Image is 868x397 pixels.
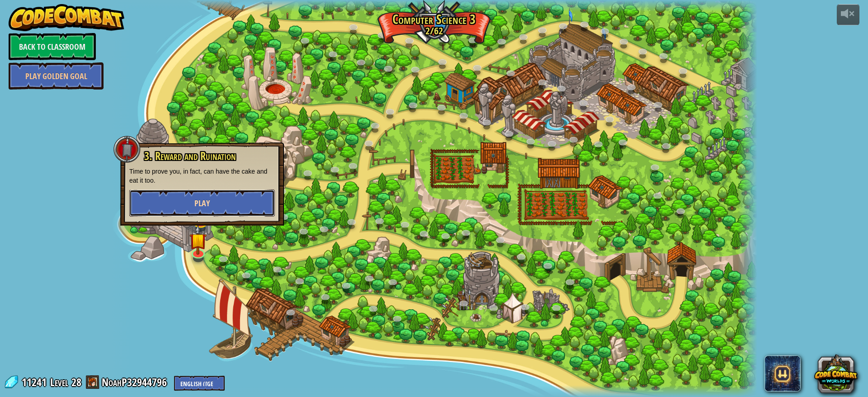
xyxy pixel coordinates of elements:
span: 28 [71,375,81,389]
span: Play [194,198,210,209]
a: NoahP32944796 [102,375,170,389]
img: CodeCombat - Learn how to code by playing a game [9,4,124,31]
span: 3. Reward and Ruination [144,148,236,164]
button: Adjust volume [837,4,859,25]
span: 11241 [22,375,49,389]
span: Level [50,375,68,390]
a: Play Golden Goal [9,62,104,90]
a: Back to Classroom [9,33,96,60]
button: Play [129,189,275,217]
p: Time to prove you, in fact, can have the cake and eat it too. [129,167,275,185]
img: level-banner-started.png [189,225,207,255]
